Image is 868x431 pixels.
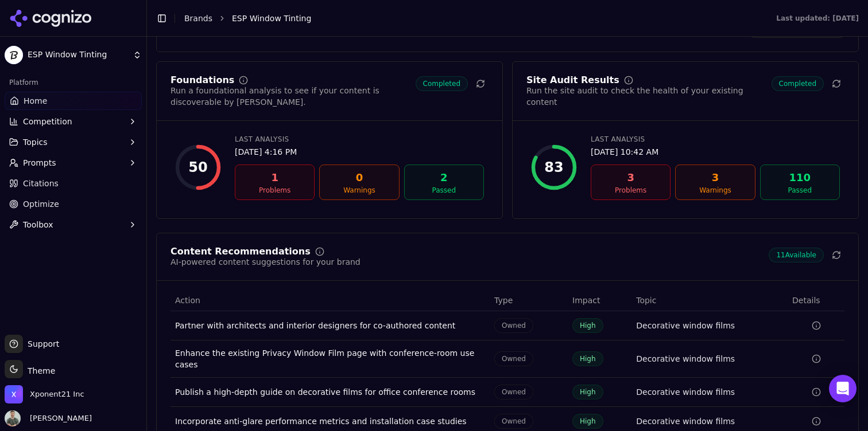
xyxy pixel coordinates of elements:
div: Passed [765,186,835,195]
span: Owned [494,414,533,429]
div: AI-powered content suggestions for your brand [170,256,361,268]
div: Site Audit Results [526,76,619,85]
span: Owned [494,318,533,333]
span: 11 Available [769,248,824,262]
span: Theme [23,366,55,375]
div: Problems [240,186,309,195]
span: High [572,414,603,429]
div: Impact [572,295,627,306]
a: Citations [5,174,142,193]
a: Home [5,92,142,110]
span: ESP Window Tinting [232,13,311,24]
nav: breadcrumb [184,13,753,24]
img: ESP Window Tinting [5,46,23,64]
div: Content Recommendations [170,247,311,256]
span: Completed [416,76,468,91]
div: Last Analysis [591,135,840,144]
div: 0 [324,170,394,186]
div: Warnings [680,186,750,195]
div: Foundations [170,76,234,85]
span: Toolbox [23,219,53,230]
div: [DATE] 4:16 PM [235,146,484,158]
div: Last updated: [DATE] [776,14,859,23]
div: Warnings [324,186,394,195]
button: Prompts [5,154,142,172]
span: [PERSON_NAME] [25,413,92,424]
span: Prompts [23,157,56,169]
div: Incorporate anti-glare performance metrics and installation case studies [175,416,485,427]
div: Problems [596,186,665,195]
span: Owned [494,385,533,399]
div: Run a foundational analysis to see if your content is discoverable by [PERSON_NAME]. [170,85,416,108]
div: Passed [409,186,479,195]
div: Topic [636,295,783,306]
span: Xponent21 Inc [30,389,84,399]
div: [DATE] 10:42 AM [591,146,840,158]
button: Toolbox [5,215,142,234]
span: Completed [772,76,824,91]
div: 1 [240,170,309,186]
div: Open Intercom Messenger [829,375,857,402]
img: Xponent21 Inc [5,385,23,403]
div: Enhance the existing Privacy Window Film page with conference-room use cases [175,347,485,370]
button: Open organization switcher [5,385,84,403]
a: Decorative window films [636,353,735,365]
div: Type [494,295,563,306]
button: Competition [5,112,142,131]
button: Open user button [5,410,92,426]
a: Brands [184,14,212,23]
div: Partner with architects and interior designers for co-authored content [175,320,485,331]
span: ESP Window Tinting [28,50,128,60]
div: 2 [409,170,479,186]
span: High [572,351,603,366]
div: Platform [5,73,142,92]
div: Last Analysis [235,135,484,144]
div: 3 [680,170,750,186]
span: High [572,385,603,399]
a: Decorative window films [636,386,735,398]
span: Competition [23,116,72,127]
span: Citations [23,178,59,189]
span: High [572,318,603,333]
div: 110 [765,170,835,186]
span: Home [24,95,47,107]
div: Publish a high-depth guide on decorative films for office conference rooms [175,386,485,398]
div: Action [175,295,485,306]
div: 50 [188,158,207,177]
a: Decorative window films [636,416,735,427]
span: Owned [494,351,533,366]
img: Chuck McCarthy [5,410,21,426]
a: Optimize [5,195,142,213]
span: Support [23,338,59,350]
a: Decorative window films [636,320,735,331]
div: Run the site audit to check the health of your existing content [526,85,772,108]
div: 3 [596,170,665,186]
span: Optimize [23,198,59,210]
div: Details [792,295,840,306]
button: Topics [5,133,142,151]
span: Topics [23,136,48,148]
div: 83 [544,158,563,177]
